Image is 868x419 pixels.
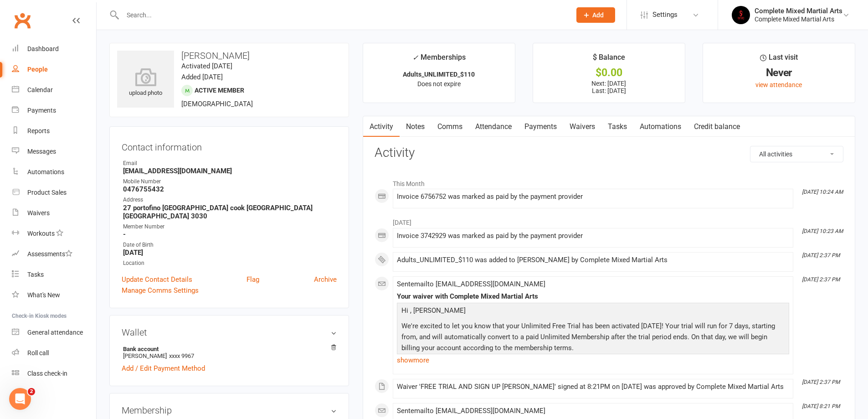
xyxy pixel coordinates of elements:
[27,349,49,357] div: Roll call
[12,162,96,182] a: Automations
[117,68,174,98] div: upload photo
[802,379,840,385] i: [DATE] 2:37 PM
[802,252,840,259] i: [DATE] 2:37 PM
[688,116,746,137] a: Credit balance
[120,9,565,21] input: Search...
[27,127,50,134] div: Reports
[27,209,50,217] div: Waivers
[27,250,72,258] div: Assessments
[652,5,678,25] span: Settings
[12,343,96,363] a: Roll call
[732,6,750,24] img: thumb_image1717476369.png
[247,274,259,285] a: Flag
[27,370,67,377] div: Class check-in
[122,363,205,374] a: Add / Edit Payment Method
[12,39,96,59] a: Dashboard
[760,52,798,68] div: Last visit
[123,241,337,249] div: Date of Birth
[755,81,802,88] a: view attendance
[802,228,843,234] i: [DATE] 10:23 AM
[27,230,55,237] div: Workouts
[123,177,337,186] div: Mobile Number
[399,321,787,356] p: We're excited to let you know that your Unlimited Free Trial has been activated [DATE]! Your tria...
[181,100,253,108] span: [DEMOGRAPHIC_DATA]
[9,388,31,410] iframe: Intercom live chat
[375,174,843,189] li: This Month
[397,383,789,391] div: Waiver 'FREE TRIAL AND SIGN UP [PERSON_NAME]' signed at 8:21PM on [DATE] was approved by Complete...
[169,352,194,359] span: xxxx 9967
[195,87,244,94] span: Active member
[12,223,96,244] a: Workouts
[123,204,337,220] strong: 27 portofino [GEOGRAPHIC_DATA] cook [GEOGRAPHIC_DATA] [GEOGRAPHIC_DATA] 3030
[27,168,64,176] div: Automations
[27,329,83,336] div: General attendance
[12,244,96,264] a: Assessments
[397,354,789,367] a: show more
[399,305,787,318] p: Hi , [PERSON_NAME]
[412,53,418,62] i: ✓
[802,189,843,195] i: [DATE] 10:24 AM
[397,280,545,288] span: Sent email to [EMAIL_ADDRESS][DOMAIN_NAME]
[375,213,843,228] li: [DATE]
[12,141,96,162] a: Messages
[122,344,337,361] li: [PERSON_NAME]
[12,203,96,223] a: Waivers
[11,9,34,32] a: Clubworx
[122,139,337,152] h3: Contact information
[363,116,400,137] a: Activity
[123,346,332,352] strong: Bank account
[314,274,337,285] a: Archive
[12,363,96,384] a: Class kiosk mode
[403,71,475,78] strong: Adults_UNLIMITED_$110
[755,15,842,23] div: Complete Mixed Martial Arts
[122,405,337,415] h3: Membership
[181,62,232,70] time: Activated [DATE]
[123,196,337,204] div: Address
[181,73,223,81] time: Added [DATE]
[27,107,56,114] div: Payments
[12,121,96,141] a: Reports
[123,230,337,238] strong: -
[27,66,48,73] div: People
[541,80,677,94] p: Next: [DATE] Last: [DATE]
[117,51,341,61] h3: [PERSON_NAME]
[28,388,35,395] span: 2
[592,11,604,19] span: Add
[123,159,337,168] div: Email
[755,7,842,15] div: Complete Mixed Martial Arts
[12,322,96,343] a: General attendance kiosk mode
[27,271,44,278] div: Tasks
[711,68,847,78] div: Never
[123,248,337,257] strong: [DATE]
[12,100,96,121] a: Payments
[563,116,601,137] a: Waivers
[12,59,96,80] a: People
[375,146,843,160] h3: Activity
[12,80,96,100] a: Calendar
[122,327,337,337] h3: Wallet
[601,116,633,137] a: Tasks
[12,264,96,285] a: Tasks
[123,185,337,193] strong: 0476755432
[541,68,677,78] div: $0.00
[397,293,789,300] div: Your waiver with Complete Mixed Martial Arts
[27,86,53,93] div: Calendar
[469,116,518,137] a: Attendance
[576,7,615,23] button: Add
[397,256,789,264] div: Adults_UNLIMITED_$110 was added to [PERSON_NAME] by Complete Mixed Martial Arts
[397,232,789,240] div: Invoice 3742929 was marked as paid by the payment provider
[431,116,469,137] a: Comms
[27,189,67,196] div: Product Sales
[412,52,466,68] div: Memberships
[122,274,192,285] a: Update Contact Details
[802,276,840,283] i: [DATE] 2:37 PM
[123,167,337,175] strong: [EMAIL_ADDRESS][DOMAIN_NAME]
[400,116,431,137] a: Notes
[122,285,199,296] a: Manage Comms Settings
[397,407,545,415] span: Sent email to [EMAIL_ADDRESS][DOMAIN_NAME]
[123,222,337,231] div: Member Number
[593,52,625,68] div: $ Balance
[12,182,96,203] a: Product Sales
[802,403,840,409] i: [DATE] 8:21 PM
[518,116,563,137] a: Payments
